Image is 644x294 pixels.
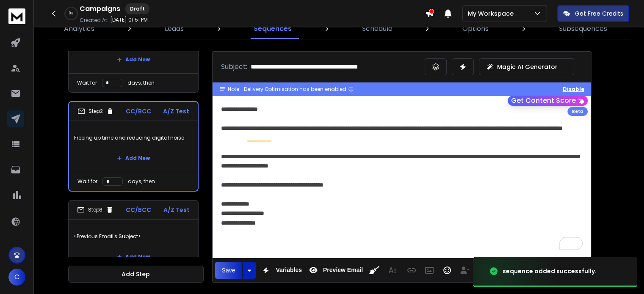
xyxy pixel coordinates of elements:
[77,80,97,86] p: Wait for
[68,266,204,283] button: Add Step
[557,5,629,22] button: Get Free Credits
[563,86,584,93] button: Disable
[384,262,400,279] button: More Text
[575,9,623,18] p: Get Free Credits
[64,24,94,34] p: Analytics
[497,63,558,71] p: Magic AI Generator
[68,200,199,271] li: Step3CC/BCCA/Z Test<Previous Email's Subject>Add New
[68,101,199,192] li: Step2CC/BCCA/Z TestFreeing up time and reducing digital noiseAdd NewWait fordays, then
[110,51,157,68] button: Add New
[254,24,292,34] p: Sequences
[421,262,437,279] button: Insert Image (Ctrl+P)
[77,178,97,185] p: Wait for
[244,86,354,93] div: Delivery Optimisation has been enabled
[567,107,588,116] div: Beta
[508,96,588,106] button: Get Content Score
[8,8,25,24] img: logo
[77,206,113,214] div: Step 3
[228,86,240,93] span: Note:
[163,206,190,214] p: A/Z Test
[305,262,365,279] button: Preview Email
[125,3,149,14] div: Draft
[74,225,193,248] p: <Previous Email's Subject>
[321,267,365,274] span: Preview Email
[160,19,189,39] a: Leads
[221,62,247,72] p: Subject:
[74,126,193,150] p: Freeing up time and reducing digital noise
[8,269,25,286] button: C
[258,262,304,279] button: Variables
[127,80,155,86] p: days, then
[249,19,297,39] a: Sequences
[457,262,473,279] button: Insert Unsubscribe Link
[366,262,382,279] button: Clean HTML
[80,4,120,14] h1: Campaigns
[165,24,184,34] p: Leads
[213,96,591,258] div: To enrich screen reader interactions, please activate Accessibility in Grammarly extension settings
[77,107,114,115] div: Step 2
[69,11,73,16] p: 0 %
[110,150,157,167] button: Add New
[126,206,151,214] p: CC/BCC
[404,262,420,279] button: Insert Link (Ctrl+K)
[362,24,392,34] p: Schedule
[126,107,151,115] p: CC/BCC
[80,17,108,24] p: Created At:
[110,248,157,265] button: Add New
[554,19,612,39] a: Subsequences
[128,178,155,185] p: days, then
[462,24,489,34] p: Options
[110,16,148,23] p: [DATE] 01:51 PM
[215,262,242,279] button: Save
[503,267,597,275] div: sequence added successfully.
[479,58,574,75] button: Magic AI Generator
[59,19,100,39] a: Analytics
[163,107,189,115] p: A/Z Test
[468,9,517,18] p: My Workspace
[559,24,607,34] p: Subsequences
[274,267,304,274] span: Variables
[457,19,494,39] a: Options
[439,262,455,279] button: Emoticons
[357,19,398,39] a: Schedule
